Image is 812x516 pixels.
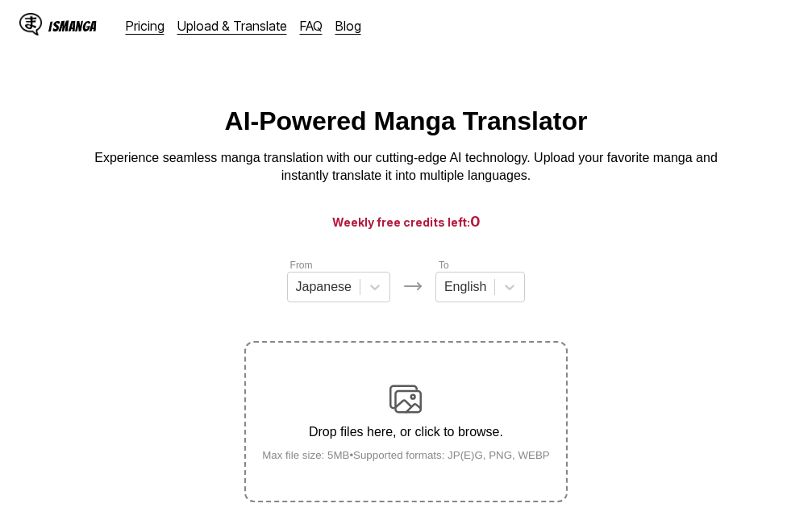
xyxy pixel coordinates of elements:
p: Experience seamless manga translation with our cutting-edge AI technology. Upload your favorite m... [84,149,729,185]
a: FAQ [300,18,323,34]
a: Upload & Translate [177,18,287,34]
span: 0 [470,213,481,230]
label: To [439,260,449,271]
small: Max file size: 5MB • Supported formats: JP(E)G, PNG, WEBP [249,449,563,461]
label: From [290,260,313,271]
h1: AI-Powered Manga Translator [225,106,588,136]
p: Drop files here, or click to browse. [249,425,563,439]
a: Blog [335,18,361,34]
a: Pricing [126,18,164,34]
a: IsManga LogoIsManga [19,13,126,39]
div: IsManga [48,19,97,34]
h3: Weekly free credits left: [39,211,773,231]
img: Languages icon [403,277,423,296]
img: IsManga Logo [19,13,42,35]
